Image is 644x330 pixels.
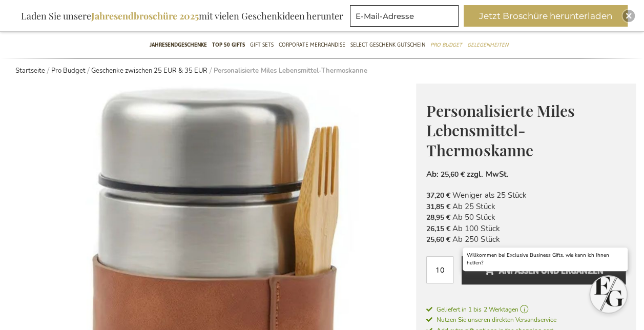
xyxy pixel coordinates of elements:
b: Jahresendbroschüre 2025 [91,10,199,22]
li: Ab 25 Stück [426,201,626,212]
a: Nutzen Sie unseren direkten Versandservice [426,314,626,325]
span: 26,15 € [426,224,450,234]
span: Nutzen Sie unseren direkten Versandservice [426,316,556,324]
span: TOP 50 Gifts [212,39,245,50]
span: Ab: [426,169,439,179]
span: Gelegenheiten [467,39,508,50]
a: Pro Budget [51,66,86,75]
li: Weniger als 25 Stück [426,190,626,201]
li: Ab 50 Stück [426,212,626,223]
input: E-Mail-Adresse [350,5,459,27]
span: 25,60 € [441,170,465,179]
button: Jetzt Broschüre herunterladen [464,5,628,27]
input: Menge [426,256,453,283]
li: Ab 100 Stück [426,223,626,234]
a: Geschenke zwischen 25 EUR & 35 EUR [91,66,207,75]
div: Laden Sie unsere mit vielen Geschenkideen herunter [16,5,348,27]
div: Close [622,10,635,22]
span: 37,20 € [426,191,450,200]
span: 28,95 € [426,213,450,222]
span: 25,60 € [426,235,450,244]
span: Pro Budget [430,39,462,50]
form: marketing offers and promotions [350,5,462,30]
span: 31,85 € [426,202,450,212]
span: Jahresendgeschenke [150,39,207,50]
span: zzgl. MwSt. [467,169,508,179]
a: Startseite [15,66,45,75]
li: Ab 250 Stück [426,234,626,245]
a: Geliefert in 1 bis 2 Werktagen [426,305,626,314]
span: Select Geschenk Gutschein [350,39,425,50]
strong: Personalisierte Miles Lebensmittel-Thermoskanne [214,66,367,75]
span: Corporate Merchandise [279,39,345,50]
span: Personalisierte Miles Lebensmittel-Thermoskanne [426,100,574,160]
button: Anpassen und ergänzen [462,256,626,284]
span: Gift Sets [250,39,274,50]
img: Close [626,13,632,19]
